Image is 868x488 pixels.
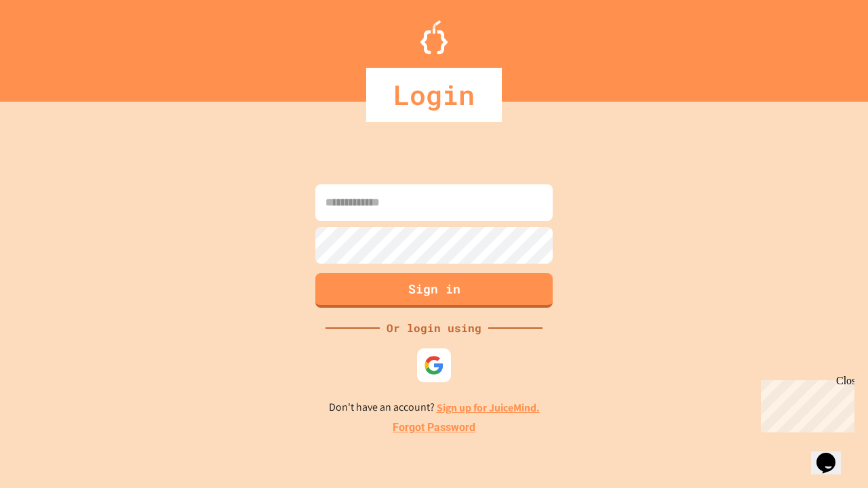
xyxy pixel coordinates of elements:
a: Sign up for JuiceMind. [437,401,540,415]
p: Don't have an account? [329,399,540,416]
img: google-icon.svg [424,355,444,375]
button: Sign in [315,273,553,308]
iframe: chat widget [811,434,854,474]
img: Logo.svg [420,20,448,54]
div: Chat with us now!Close [5,5,94,86]
div: Login [366,68,502,122]
iframe: chat widget [755,375,854,432]
div: Or login using [380,320,488,336]
a: Forgot Password [393,420,475,436]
